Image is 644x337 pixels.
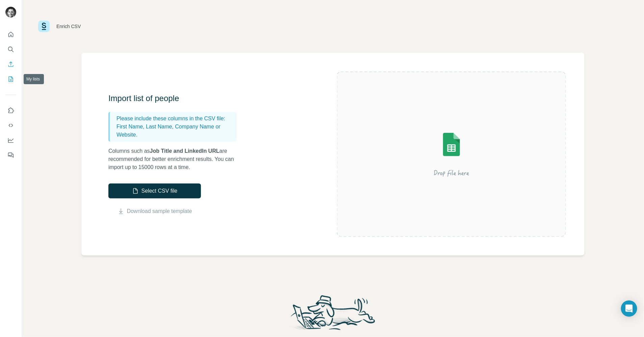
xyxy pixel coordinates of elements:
[5,149,16,161] button: Feedback
[150,148,220,154] span: Job Title and LinkedIn URL
[5,58,16,70] button: Enrich CSV
[117,115,234,123] p: Please include these columns in the CSV file:
[127,207,192,215] a: Download sample template
[108,207,201,215] button: Download sample template
[284,293,382,337] img: Surfe Mascot Illustration
[108,93,243,104] h3: Import list of people
[5,73,16,85] button: My lists
[391,114,512,195] img: Surfe Illustration - Drop file here or select below
[108,184,201,198] button: Select CSV file
[56,23,81,30] div: Enrich CSV
[5,7,16,18] img: Avatar
[5,119,16,131] button: Use Surfe API
[5,28,16,41] button: Quick start
[5,104,16,117] button: Use Surfe on LinkedIn
[5,134,16,146] button: Dashboard
[117,123,234,139] p: First Name, Last Name, Company Name or Website.
[38,21,50,32] img: Surfe Logo
[5,43,16,55] button: Search
[108,147,243,171] p: Columns such as are recommended for better enrichment results. You can import up to 15000 rows at...
[621,300,637,317] div: Open Intercom Messenger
